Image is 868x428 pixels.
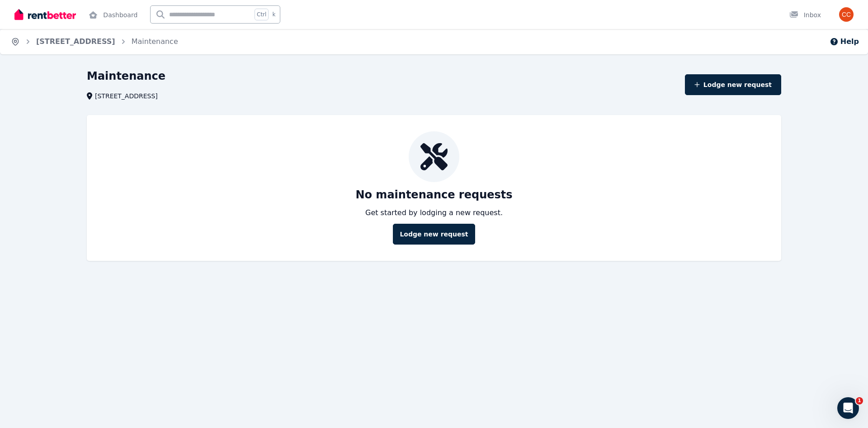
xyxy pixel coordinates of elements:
p: Get started by lodging a new request. [365,207,503,218]
span: [STREET_ADDRESS] [95,91,158,101]
a: Maintenance [132,37,178,46]
span: Ctrl [255,9,269,20]
iframe: Intercom live chat [837,397,859,419]
a: [STREET_ADDRESS] [36,37,115,46]
span: 1 [856,397,863,404]
img: RentBetter [14,8,76,21]
button: Lodge new request [393,224,475,245]
div: Inbox [789,10,821,19]
button: Lodge new request [685,74,781,95]
button: Help [830,36,859,47]
p: No maintenance requests [355,188,512,202]
h1: Maintenance [87,69,165,83]
img: Clare Crabtree [839,7,854,22]
span: k [272,11,275,18]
